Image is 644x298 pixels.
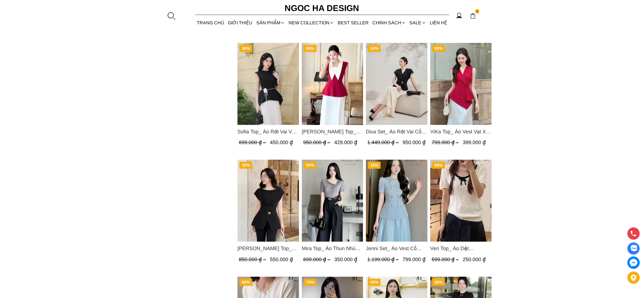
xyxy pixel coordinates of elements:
a: Product image - Jenny Top_ Áo Mix Tơ Thân Bổ Mảnh Vạt Chéo Màu Đen A1057 [237,160,299,242]
img: Display image [630,245,637,252]
a: Link to Sara Top_ Áo Peplum Mix Cổ trắng Màu Đỏ A1054 [302,128,363,136]
a: Link to Veri Top_ Áo Dệt Kim Viền Cổ Đính Nơ A1019 [430,245,492,252]
span: 599.000 ₫ [431,257,460,262]
a: Link to Diva Set_ Áo Rớt Vai Cổ V, Chân Váy Lụa Đuôi Cá A1078+CV134 [366,128,427,136]
span: 950.000 ₫ [303,140,331,145]
img: ViKa Top_ Áo Vest Vạt Xếp Chéo màu Đỏ A1053 [430,43,492,125]
span: 1.199.000 ₫ [367,257,400,262]
span: 850.000 ₫ [239,257,267,262]
div: Chính sách [371,15,408,30]
img: Jenny Top_ Áo Mix Tơ Thân Bổ Mảnh Vạt Chéo Màu Đen A1057 [237,160,299,242]
a: Product image - Sofia Top_ Áo Rớt Vai Vạt Rủ Màu Đỏ A428 [237,43,299,125]
a: Product image - ViKa Top_ Áo Vest Vạt Xếp Chéo màu Đỏ A1053 [430,43,492,125]
a: Link to Sofia Top_ Áo Rớt Vai Vạt Rủ Màu Đỏ A428 [237,128,299,136]
img: Veri Top_ Áo Dệt Kim Viền Cổ Đính Nơ A1019 [430,160,492,242]
a: SALE [408,15,428,30]
a: messenger [627,256,640,269]
a: Product image - Diva Set_ Áo Rớt Vai Cổ V, Chân Váy Lụa Đuôi Cá A1078+CV134 [366,43,427,125]
a: Link to Mira Top_ Áo Thun Nhún Lệch Cổ A1048 [302,245,363,252]
span: Jenni Set_ Áo Vest Cổ Tròn Đính Cúc, Chân Váy Tơ Màu Xanh A1051+CV132 [366,245,427,252]
a: Link to Jenni Set_ Áo Vest Cổ Tròn Đính Cúc, Chân Váy Tơ Màu Xanh A1051+CV132 [366,245,427,252]
img: Mira Top_ Áo Thun Nhún Lệch Cổ A1048 [302,160,363,242]
span: 350.000 ₫ [334,257,357,262]
span: [PERSON_NAME] Top_ Áo Peplum Mix Cổ trắng Màu Đỏ A1054 [302,128,363,136]
a: Product image - Mira Top_ Áo Thun Nhún Lệch Cổ A1048 [302,160,363,242]
div: SẢN PHẨM [254,15,287,30]
a: NEW COLLECTION [287,15,336,30]
a: LIÊN HỆ [428,15,449,30]
span: 1.449.000 ₫ [367,140,400,145]
a: Link to Jenny Top_ Áo Mix Tơ Thân Bổ Mảnh Vạt Chéo Màu Đen A1057 [237,245,299,252]
a: Link to ViKa Top_ Áo Vest Vạt Xếp Chéo màu Đỏ A1053 [430,128,492,136]
span: 699.000 ₫ [239,140,267,145]
a: GIỚI THIỆU [226,15,254,30]
a: Ngoc Ha Design [280,1,364,15]
span: 799.000 ₫ [431,140,460,145]
span: 550.000 ₫ [270,257,293,262]
a: Display image [627,242,640,255]
span: Diva Set_ Áo Rớt Vai Cổ V, Chân Váy Lụa Đuôi Cá A1078+CV134 [366,128,427,136]
span: 699.000 ₫ [303,257,331,262]
span: 399.000 ₫ [462,140,485,145]
span: 429.000 ₫ [334,140,357,145]
img: img-CART-ICON-ksit0nf1 [470,13,476,19]
a: TRANG CHỦ [195,15,226,30]
a: BEST SELLER [336,15,371,30]
span: 1 [475,9,480,14]
img: Jenni Set_ Áo Vest Cổ Tròn Đính Cúc, Chân Váy Tơ Màu Xanh A1051+CV132 [366,160,427,242]
a: Product image - Veri Top_ Áo Dệt Kim Viền Cổ Đính Nơ A1019 [430,160,492,242]
img: Diva Set_ Áo Rớt Vai Cổ V, Chân Váy Lụa Đuôi Cá A1078+CV134 [366,43,427,125]
span: ViKa Top_ Áo Vest Vạt Xếp Chéo màu Đỏ A1053 [430,128,492,136]
span: Mira Top_ Áo Thun Nhún Lệch Cổ A1048 [302,245,363,252]
span: 250.000 ₫ [462,257,485,262]
span: 950.000 ₫ [403,140,425,145]
span: Veri Top_ Áo Dệt [PERSON_NAME] Cổ Đính Nơ A1019 [430,245,492,252]
img: Sara Top_ Áo Peplum Mix Cổ trắng Màu Đỏ A1054 [302,43,363,125]
a: Product image - Sara Top_ Áo Peplum Mix Cổ trắng Màu Đỏ A1054 [302,43,363,125]
span: 799.000 ₫ [403,257,425,262]
img: Sofia Top_ Áo Rớt Vai Vạt Rủ Màu Đỏ A428 [237,43,299,125]
span: Sofia Top_ Áo Rớt Vai Vạt Rủ Màu Đỏ A428 [237,128,299,136]
span: 450.000 ₫ [270,140,293,145]
a: Product image - Jenni Set_ Áo Vest Cổ Tròn Đính Cúc, Chân Váy Tơ Màu Xanh A1051+CV132 [366,160,427,242]
span: [PERSON_NAME] Top_ Áo Mix Tơ Thân Bổ Mảnh Vạt Chéo Màu Đen A1057 [237,245,299,252]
